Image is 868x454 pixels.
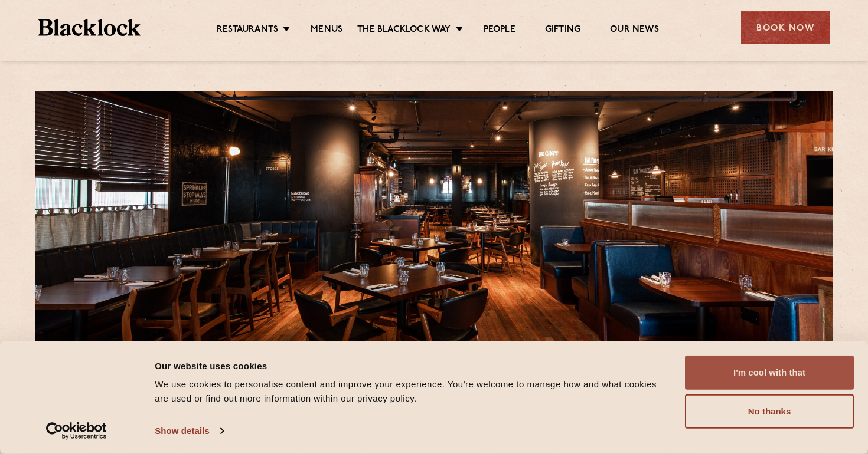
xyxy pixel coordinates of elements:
button: I'm cool with that [685,356,854,390]
a: Our News [610,24,659,37]
a: Restaurants [217,24,278,37]
a: Usercentrics Cookiebot - opens in a new window [25,422,128,440]
button: No thanks [685,394,854,429]
div: Book Now [741,11,830,44]
div: Our website uses cookies [155,358,671,373]
a: Gifting [545,24,580,37]
a: Menus [311,24,342,37]
a: People [484,24,515,37]
a: The Blacklock Way [357,24,451,37]
div: We use cookies to personalise content and improve your experience. You're welcome to manage how a... [155,377,671,406]
img: BL_Textured_Logo-footer-cropped.svg [38,19,141,36]
a: Show details [155,422,223,440]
